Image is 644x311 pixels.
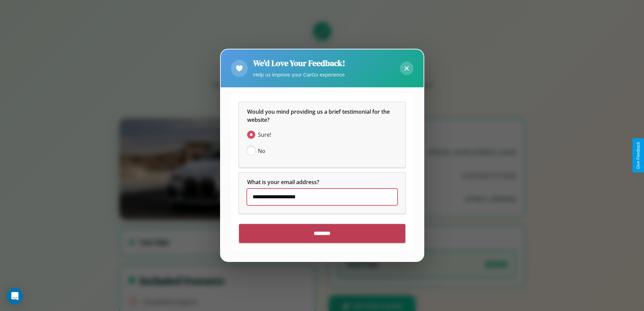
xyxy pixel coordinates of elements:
[636,142,641,169] div: Give Feedback
[247,179,319,186] span: What is your email address?
[253,70,345,79] p: Help us improve your CarGo experience
[247,108,391,124] span: Would you mind providing us a brief testimonial for the website?
[258,147,265,155] span: No
[7,288,23,304] div: Open Intercom Messenger
[258,131,271,139] span: Sure!
[253,58,345,69] h2: We'd Love Your Feedback!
